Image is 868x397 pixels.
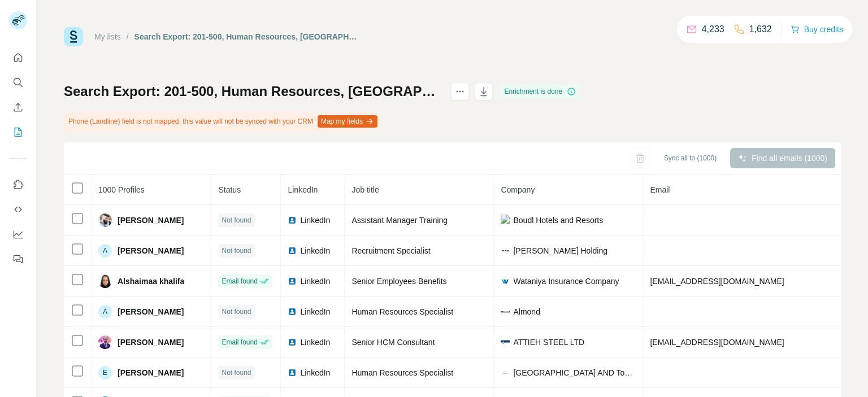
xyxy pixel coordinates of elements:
[98,335,112,349] img: Avatar
[118,276,184,287] span: Alshaimaa khalifa
[300,215,330,226] span: LinkedIn
[64,112,380,131] div: Phone (Landline) field is not mapped, this value will not be synced with your CRM
[64,82,441,101] h1: Search Export: 201-500, Human Resources, [GEOGRAPHIC_DATA], Retail, Hospitality, Financial Servic...
[513,215,603,226] span: Boudl Hotels and Resorts
[351,307,453,316] span: Human Resources Specialist
[127,31,129,42] li: /
[351,368,453,377] span: Human Resources Specialist
[300,337,330,348] span: LinkedIn
[288,277,297,286] img: LinkedIn logo
[791,21,843,37] button: Buy credits
[351,216,448,225] span: Assistant Manager Training
[513,276,619,287] span: Wataniya Insurance Company
[288,246,297,255] img: LinkedIn logo
[501,368,510,377] img: company-logo
[9,249,27,269] button: Feedback
[9,47,27,68] button: Quick start
[9,97,27,117] button: Enrich CSV
[318,115,377,128] button: Map my fields
[650,277,784,286] span: [EMAIL_ADDRESS][DOMAIN_NAME]
[118,306,184,317] span: [PERSON_NAME]
[9,122,27,142] button: My lists
[351,185,379,194] span: Job title
[288,216,297,225] img: LinkedIn logo
[98,274,112,288] img: Avatar
[501,85,579,98] div: Enrichment is done
[9,72,27,93] button: Search
[501,215,510,226] img: company-logo
[9,174,27,195] button: Use Surfe on LinkedIn
[501,277,510,286] img: company-logo
[64,27,83,46] img: Surfe Logo
[134,31,359,42] div: Search Export: 201-500, Human Resources, [GEOGRAPHIC_DATA], Retail, Hospitality, Financial Servic...
[98,244,112,258] div: A
[118,337,184,348] span: [PERSON_NAME]
[501,185,535,194] span: Company
[650,338,784,347] span: [EMAIL_ADDRESS][DOMAIN_NAME]
[118,245,184,256] span: [PERSON_NAME]
[513,367,636,378] span: [GEOGRAPHIC_DATA] AND Towers فندق و [GEOGRAPHIC_DATA]
[288,368,297,377] img: LinkedIn logo
[118,215,184,226] span: [PERSON_NAME]
[98,185,145,194] span: 1000 Profiles
[300,245,330,256] span: LinkedIn
[222,307,251,317] span: Not found
[749,23,772,36] p: 1,632
[288,307,297,316] img: LinkedIn logo
[351,246,430,255] span: Recruitment Specialist
[300,306,330,317] span: LinkedIn
[222,215,251,225] span: Not found
[501,307,510,316] img: company-logo
[9,199,27,220] button: Use Surfe API
[98,305,112,319] div: A
[501,246,510,255] img: company-logo
[656,150,724,167] button: Sync all to (1000)
[650,185,670,194] span: Email
[98,366,112,379] div: E
[300,367,330,378] span: LinkedIn
[288,185,318,194] span: LinkedIn
[288,338,297,347] img: LinkedIn logo
[118,367,184,378] span: [PERSON_NAME]
[222,337,257,347] span: Email found
[513,245,607,256] span: [PERSON_NAME] Holding
[222,276,257,286] span: Email found
[218,185,241,194] span: Status
[513,337,584,348] span: ATTIEH STEEL LTD
[351,277,446,286] span: Senior Employees Benefits
[702,23,724,36] p: 4,233
[94,32,121,41] a: My lists
[222,368,251,378] span: Not found
[300,276,330,287] span: LinkedIn
[98,213,112,227] img: Avatar
[451,82,469,101] button: actions
[664,153,717,163] span: Sync all to (1000)
[513,306,540,317] span: Almond
[351,338,435,347] span: Senior HCM Consultant
[222,246,251,256] span: Not found
[9,224,27,245] button: Dashboard
[501,338,510,347] img: company-logo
